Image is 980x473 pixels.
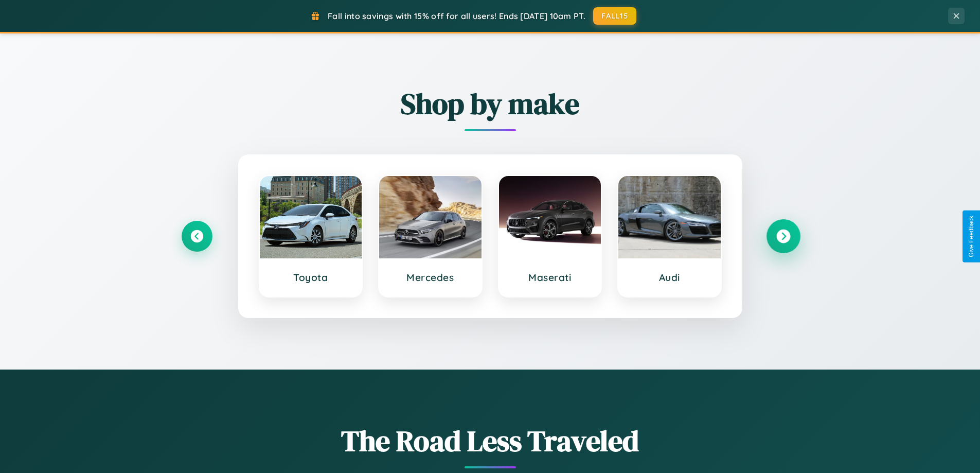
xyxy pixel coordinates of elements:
[182,421,799,461] h1: The Road Less Traveled
[968,216,975,257] div: Give Feedback
[593,7,636,25] button: FALL15
[629,271,710,284] h3: Audi
[389,271,471,284] h3: Mercedes
[509,271,591,284] h3: Maserati
[328,11,585,21] span: Fall into savings with 15% off for all users! Ends [DATE] 10am PT.
[182,84,799,124] h2: Shop by make
[270,271,352,284] h3: Toyota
